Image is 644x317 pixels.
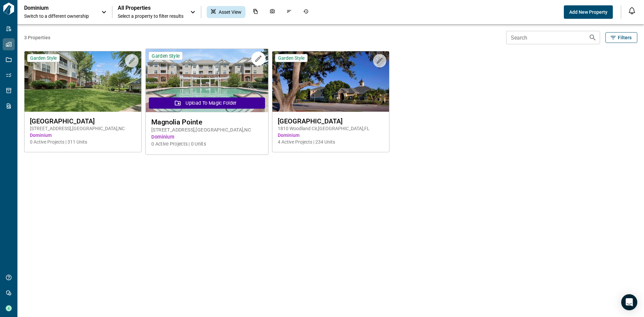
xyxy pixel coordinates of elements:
span: Magnolia Pointe [151,118,262,126]
span: Dominium [30,132,136,139]
span: [GEOGRAPHIC_DATA] [278,117,384,125]
span: All Properties [118,5,183,11]
span: Asset View [219,9,241,15]
span: [STREET_ADDRESS] , [GEOGRAPHIC_DATA] , NC [30,125,136,132]
span: 0 Active Projects | 311 Units [30,139,136,145]
span: Select a property to filter results [118,13,183,19]
span: Add New Property [569,9,607,15]
img: property-asset [24,51,141,112]
span: Garden Style [152,53,179,59]
span: 1810 Woodland Cir , [GEOGRAPHIC_DATA] , FL [278,125,384,132]
span: [GEOGRAPHIC_DATA] [30,117,136,125]
button: Open notification feed [627,5,637,16]
img: property-asset [146,49,268,112]
div: Documents [249,6,262,18]
button: Filters [605,32,637,43]
button: Upload to Magic Folder [149,97,265,109]
span: Garden Style [30,55,57,61]
button: Search properties [586,31,599,44]
span: 0 Active Projects | 0 Units [151,141,262,148]
div: Issues & Info [282,6,296,18]
div: Job History [299,6,313,18]
span: Switch to a different ownership [24,13,95,19]
div: Open Intercom Messenger [621,294,637,310]
span: Dominium [151,134,262,141]
div: Asset View [207,6,246,18]
span: [STREET_ADDRESS] , [GEOGRAPHIC_DATA] , NC [151,126,262,134]
span: 3 Properties [24,34,503,41]
span: Filters [618,34,632,41]
button: Add New Property [564,5,613,19]
p: Dominium [24,5,85,11]
span: Garden Style [278,55,305,61]
span: Dominium [278,132,384,139]
span: 4 Active Projects | 234 Units [278,139,384,145]
div: Photos [266,6,279,18]
img: property-asset [272,51,389,112]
